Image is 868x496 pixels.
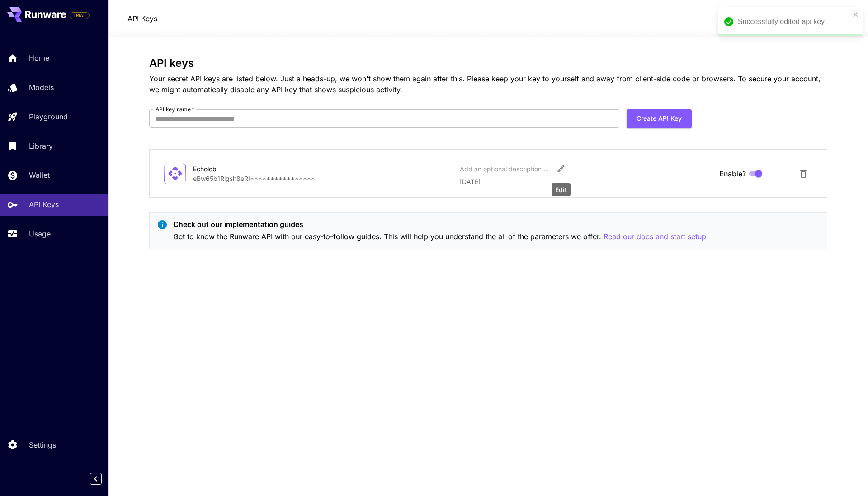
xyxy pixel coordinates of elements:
[460,164,550,174] div: Add an optional description or comment
[149,73,827,95] p: Your secret API keys are listed below. Just a heads-up, we won't show them again after this. Plea...
[127,13,157,24] nav: breadcrumb
[149,57,827,70] h3: API keys
[173,219,706,230] p: Check out our implementation guides
[29,199,59,210] p: API Keys
[70,10,90,21] span: Add your payment card to enable full platform functionality.
[29,228,51,239] p: Usage
[193,164,283,174] div: Echolob
[70,12,89,19] span: TRIAL
[127,13,157,24] a: API Keys
[627,109,692,128] button: Create API Key
[460,177,712,186] p: [DATE]
[173,231,706,242] p: Get to know the Runware API with our easy-to-follow guides. This will help you understand the all...
[794,165,812,183] button: Delete API Key
[719,168,746,179] span: Enable?
[29,82,54,93] p: Models
[97,471,108,487] div: Collapse sidebar
[604,231,706,242] button: Read our docs and start setup
[738,16,850,27] div: Successfully edited api key
[29,141,53,151] p: Library
[29,111,68,122] p: Playground
[156,105,194,113] label: API key name
[29,170,50,180] p: Wallet
[29,439,56,450] p: Settings
[29,52,49,63] p: Home
[553,161,569,177] button: Edit
[90,473,102,485] button: Collapse sidebar
[853,11,859,18] button: close
[552,183,571,196] div: Edit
